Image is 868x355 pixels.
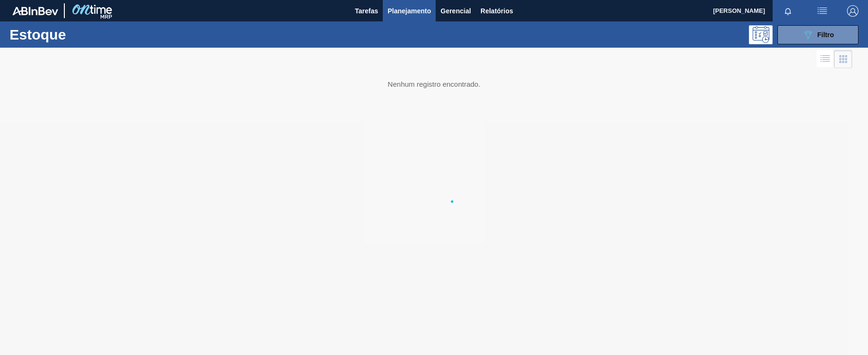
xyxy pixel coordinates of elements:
h1: Estoque [10,29,151,40]
span: Planejamento [388,5,431,17]
span: Relatórios [480,5,513,17]
img: Logout [847,5,858,17]
div: Pogramando: nenhum usuário selecionado [749,25,773,44]
span: Filtro [817,31,834,39]
img: TNhmsLtSVTkK8tSr43FrP2fwEKptu5GPRR3wAAAABJRU5ErkJggg== [12,7,58,15]
img: userActions [817,5,828,17]
button: Notificações [773,4,803,18]
span: Tarefas [355,5,378,17]
button: Filtro [777,25,858,44]
span: Gerencial [440,5,471,17]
